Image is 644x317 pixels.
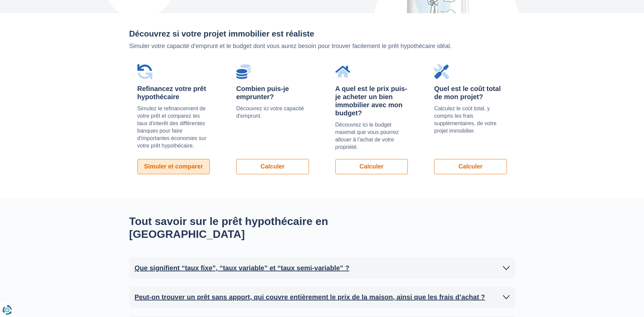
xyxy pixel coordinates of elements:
h2: Découvrez si votre projet immobilier est réaliste [129,29,515,38]
img: Combien puis-je emprunter? [236,64,251,79]
a: Calculer [335,159,408,174]
a: Calculer [434,159,507,174]
h2: Tout savoir sur le prêt hypothécaire en [GEOGRAPHIC_DATA] [129,215,383,241]
div: Combien puis-je emprunter? [236,85,309,101]
a: Peut-on trouver un prêt sans apport, qui couvre entièrement le prix de la maison, ainsi que les f... [135,292,510,302]
p: Simulez le refinancement de votre prêt et comparez les taux d'interêt des différentes banques pou... [137,105,210,150]
p: Découvrez ici votre capacité d'emprunt. [236,105,309,120]
a: Que signifient “taux fixe”, “taux variable” et “taux semi-variable” ? [135,263,510,273]
div: A quel est le prix puis-je acheter un bien immobilier avec mon budget? [335,85,408,117]
p: Simuler votre capacité d'emprunt et le budget dont vous aurez besoin pour trouver facilement le p... [129,42,515,51]
a: Simuler et comparer [137,159,210,174]
h2: Peut-on trouver un prêt sans apport, qui couvre entièrement le prix de la maison, ainsi que les f... [135,292,485,302]
div: Refinancez votre prêt hypothécaire [137,85,210,101]
p: Calculez le coût total, y compris les frais supplémentaires, de votre projet immobilier. [434,105,507,135]
h2: Que signifient “taux fixe”, “taux variable” et “taux semi-variable” ? [135,263,350,273]
img: A quel est le prix puis-je acheter un bien immobilier avec mon budget? [335,64,350,79]
a: Calculer [236,159,309,174]
img: Refinancez votre prêt hypothécaire [137,64,152,79]
p: Découvrez ici le budget maximal que vous pourrez allouer à l'achat de votre propriété. [335,121,408,151]
div: Quel est le coût total de mon projet? [434,85,507,101]
img: Quel est le coût total de mon projet? [434,64,449,79]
